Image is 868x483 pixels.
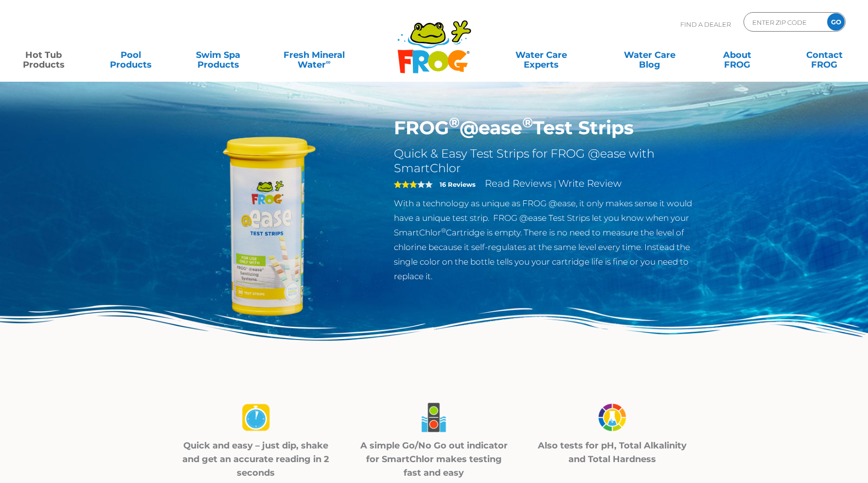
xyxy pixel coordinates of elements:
[522,114,533,131] sup: ®
[751,15,817,29] input: Zip Code Form
[827,13,845,31] input: GO
[97,45,165,65] a: PoolProducts
[440,180,476,188] strong: 16 Reviews
[417,400,451,435] img: FROG @ease test strips-02
[790,45,858,65] a: ContactFROG
[449,114,460,131] sup: ®
[157,117,380,340] img: FROG-@ease-TS-Bottle.png
[616,45,684,65] a: Water CareBlog
[680,12,731,36] p: Find A Dealer
[394,146,711,176] h2: Quick & Easy Test Strips for FROG @ease with SmartChlor
[239,400,273,435] img: FROG @ease test strips-01
[271,45,356,65] a: Fresh MineralWater∞
[394,196,711,284] p: With a technology as unique as FROG @ease, it only makes sense it would have a unique test strip....
[703,45,771,65] a: AboutFROG
[441,227,446,234] sup: ®
[535,439,690,466] p: Also tests for pH, Total Alkalinity and Total Hardness
[486,45,597,65] a: Water CareExperts
[184,45,252,65] a: Swim SpaProducts
[357,439,511,480] p: A simple Go/No Go out indicator for SmartChlor makes testing fast and easy
[485,178,552,189] a: Read Reviews
[179,439,333,480] p: Quick and easy – just dip, shake and get an accurate reading in 2 seconds
[554,179,556,189] span: |
[394,117,711,139] h1: FROG @ease Test Strips
[10,45,78,65] a: Hot TubProducts
[394,180,417,188] span: 3
[595,400,629,435] img: FROG @ease test strips-03
[558,178,621,189] a: Write Review
[326,58,331,66] sup: ∞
